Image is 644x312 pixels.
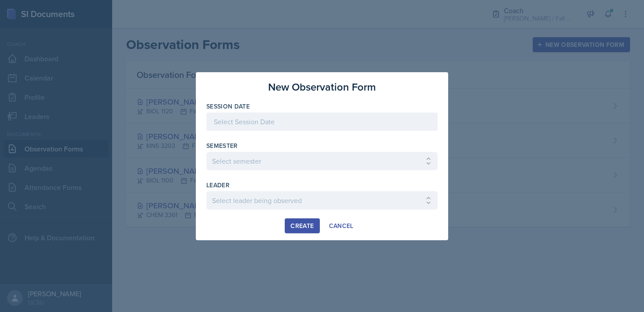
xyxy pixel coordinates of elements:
div: Create [290,222,314,229]
button: Create [285,218,319,233]
label: Semester [206,141,238,150]
button: Cancel [323,218,359,233]
h3: New Observation Form [268,79,376,95]
label: Session Date [206,102,250,111]
div: Cancel [329,222,354,229]
label: leader [206,181,230,189]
